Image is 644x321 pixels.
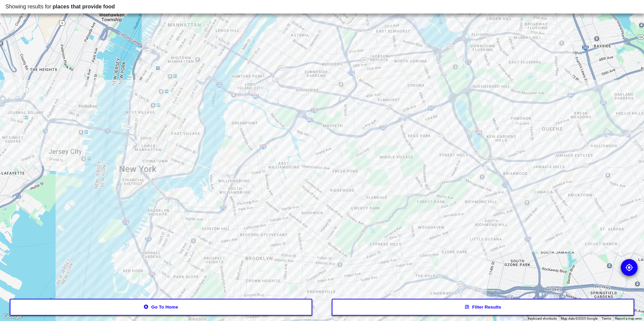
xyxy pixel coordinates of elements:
[2,312,24,321] a: Open this area in Google Maps (opens a new window)
[602,317,611,320] a: Terms (opens in new tab)
[332,299,635,316] button: Filter results
[625,263,633,272] img: go to my location
[615,317,642,320] a: Report a map error
[2,312,24,321] img: Google
[5,3,639,11] div: Showing results for
[53,4,115,9] span: places that provide food
[561,317,598,320] span: Map data ©2025 Google
[528,316,557,321] button: Keyboard shortcuts
[10,299,313,316] button: Go to home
